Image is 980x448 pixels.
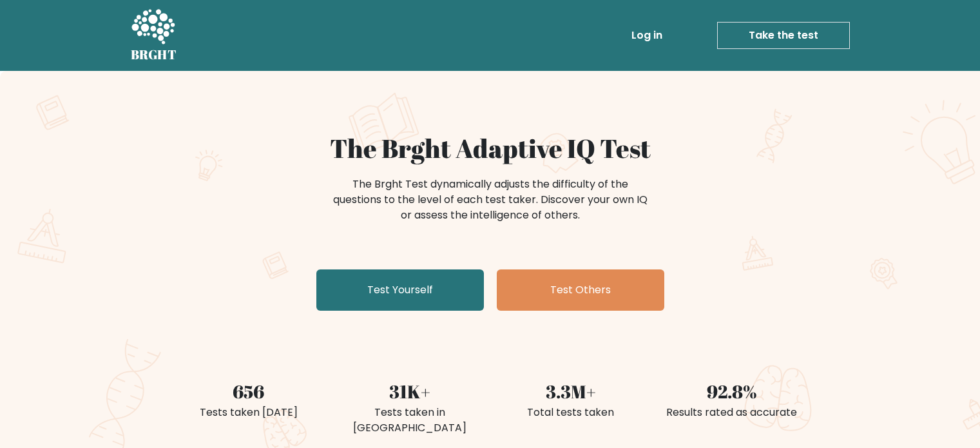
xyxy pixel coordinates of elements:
div: 92.8% [659,378,805,405]
div: The Brght Test dynamically adjusts the difficulty of the questions to the level of each test take... [329,177,651,223]
div: Tests taken in [GEOGRAPHIC_DATA] [337,405,483,436]
h5: BRGHT [131,47,177,63]
div: 31K+ [337,378,483,405]
a: Log in [626,23,668,48]
div: Results rated as accurate [659,405,805,420]
div: Tests taken [DATE] [176,405,322,420]
div: Total tests taken [498,405,644,420]
a: Test Others [497,269,664,311]
a: Take the test [717,22,850,49]
a: BRGHT [131,5,177,66]
div: 656 [176,378,322,405]
h1: The Brght Adaptive IQ Test [176,133,805,164]
a: Test Yourself [316,269,484,311]
div: 3.3M+ [498,378,644,405]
